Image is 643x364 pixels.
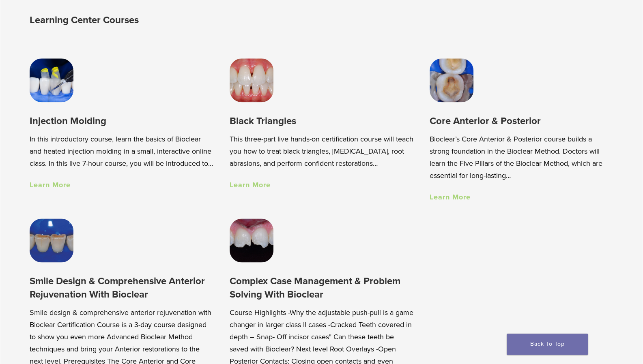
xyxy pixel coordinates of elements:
[507,334,588,355] a: Back To Top
[30,114,213,128] h3: Injection Molding
[230,114,413,128] h3: Black Triangles
[30,133,213,169] p: In this introductory course, learn the basics of Bioclear and heated injection molding in a small...
[230,274,413,302] h3: Complex Case Management & Problem Solving With Bioclear
[430,193,471,201] a: Learn More
[30,274,213,302] h3: Smile Design & Comprehensive Anterior Rejuvenation With Bioclear
[30,11,324,30] h2: Learning Center Courses
[230,180,271,189] a: Learn More
[30,180,71,189] a: Learn More
[230,133,413,169] p: This three-part live hands-on certification course will teach you how to treat black triangles, [...
[430,133,613,182] p: Bioclear’s Core Anterior & Posterior course builds a strong foundation in the Bioclear Method. Do...
[430,114,613,128] h3: Core Anterior & Posterior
